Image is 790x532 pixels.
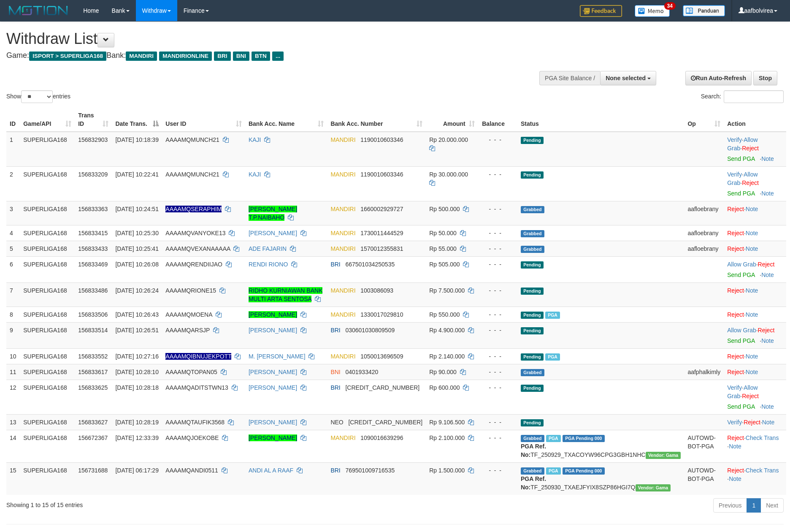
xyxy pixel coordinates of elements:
[684,462,724,495] td: AUTOWD-BOT-PGA
[115,434,158,441] span: [DATE] 12:33:39
[165,206,222,212] span: Nama rekening ada tanda titik/strip, harap diedit
[426,108,478,132] th: Amount: activate to sort column ascending
[165,384,228,391] span: AAAAMQADITSTWN13
[6,307,20,322] td: 8
[517,108,684,132] th: Status
[429,206,460,212] span: Rp 500.000
[729,443,741,450] a: Note
[746,467,779,474] a: Check Trans
[727,171,758,186] span: ·
[482,326,514,334] div: - - -
[78,353,108,360] span: 156833552
[20,132,75,167] td: SUPERLIGA168
[233,52,249,61] span: BNI
[744,419,760,426] a: Reject
[724,241,786,256] td: ·
[521,246,544,253] span: Grabbed
[429,230,457,236] span: Rp 50.000
[546,467,561,475] span: Marked by aafromsomean
[727,171,742,178] a: Verify
[521,288,544,295] span: Pending
[330,171,355,178] span: MANDIRI
[521,385,544,392] span: Pending
[330,369,340,375] span: BNI
[272,52,284,61] span: ...
[482,229,514,237] div: - - -
[701,90,784,103] label: Search:
[429,261,460,268] span: Rp 505.000
[20,322,75,348] td: SUPERLIGA168
[761,190,774,197] a: Note
[330,353,355,360] span: MANDIRI
[78,171,108,178] span: 156833209
[724,348,786,364] td: ·
[6,90,70,103] label: Show entries
[360,245,403,252] span: Copy 1570012355831 to clipboard
[165,434,219,441] span: AAAAMQJOEKOBE
[330,419,343,426] span: NEO
[724,90,784,103] input: Search:
[521,369,544,376] span: Grabbed
[539,71,600,85] div: PGA Site Balance /
[429,384,460,391] span: Rp 600.000
[345,327,395,334] span: Copy 030601030809509 to clipboard
[21,90,53,103] select: Showentries
[521,137,544,144] span: Pending
[727,337,755,344] a: Send PGA
[78,136,108,143] span: 156832903
[6,201,20,225] td: 3
[685,71,752,85] a: Run Auto-Refresh
[478,108,517,132] th: Balance
[162,108,245,132] th: User ID: activate to sort column ascending
[727,369,744,375] a: Reject
[249,419,297,426] a: [PERSON_NAME]
[746,206,758,212] a: Note
[517,430,684,462] td: TF_250929_TXACOYW96CPG3GBH1NHC
[360,287,393,294] span: Copy 1003086093 to clipboard
[360,353,403,360] span: Copy 1050013696509 to clipboard
[724,282,786,307] td: ·
[724,430,786,462] td: · ·
[429,287,465,294] span: Rp 7.500.000
[165,245,230,252] span: AAAAMQVEXANAAAAA
[6,4,70,17] img: MOTION_logo.png
[20,256,75,282] td: SUPERLIGA168
[746,369,758,375] a: Note
[78,287,108,294] span: 156833486
[521,475,546,491] b: PGA Ref. No:
[482,310,514,319] div: - - -
[115,136,158,143] span: [DATE] 10:18:39
[746,230,758,236] a: Note
[724,201,786,225] td: ·
[521,435,544,442] span: Grabbed
[482,383,514,392] div: - - -
[684,364,724,380] td: aafphalkimly
[252,52,270,61] span: BTN
[664,2,676,10] span: 34
[724,322,786,348] td: ·
[429,467,465,474] span: Rp 1.500.000
[727,136,758,152] a: Allow Grab
[20,225,75,241] td: SUPERLIGA168
[20,430,75,462] td: SUPERLIGA168
[521,443,546,458] b: PGA Ref. No:
[563,435,605,442] span: PGA Pending
[249,171,261,178] a: KAJI
[115,327,158,334] span: [DATE] 10:26:51
[6,30,518,47] h1: Withdraw List
[165,311,212,318] span: AAAAMQMOENA
[20,348,75,364] td: SUPERLIGA168
[20,166,75,201] td: SUPERLIGA168
[165,467,218,474] span: AAAAMQANDI0511
[521,206,544,213] span: Grabbed
[115,206,158,212] span: [DATE] 10:24:51
[727,384,758,399] a: Allow Grab
[482,244,514,253] div: - - -
[727,206,744,212] a: Reject
[6,108,20,132] th: ID
[724,380,786,414] td: · ·
[636,484,671,491] span: Vendor URL: https://trx31.1velocity.biz
[78,419,108,426] span: 156833627
[20,307,75,322] td: SUPERLIGA168
[600,71,656,85] button: None selected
